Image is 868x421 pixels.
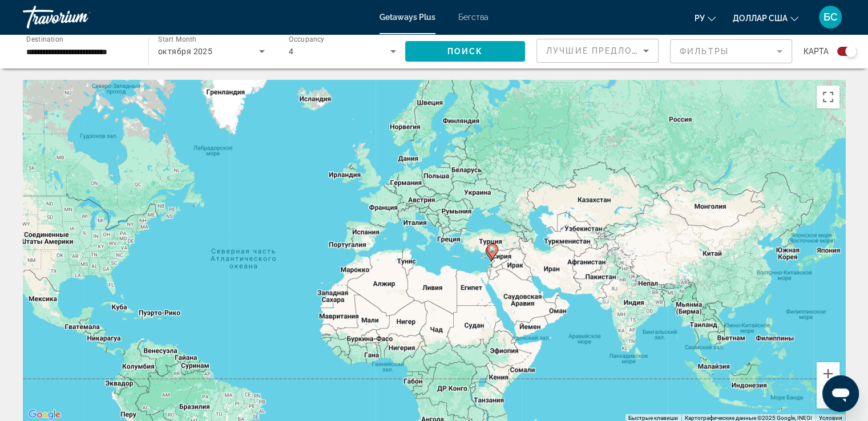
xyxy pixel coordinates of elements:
span: Поиск [447,47,483,56]
iframe: Кнопка запуска окна обмена сообщениями [822,375,859,412]
button: Поиск [405,41,525,62]
span: 4 [289,47,293,56]
a: Getaways Plus [380,13,435,22]
font: ру [695,14,705,23]
span: Destination [26,35,63,43]
button: Включить полноэкранный режим [817,86,839,108]
button: Увеличить [817,362,839,385]
span: октября 2025 [158,47,212,56]
button: Изменить язык [695,10,716,26]
span: Occupancy [289,35,325,43]
button: Уменьшить [817,386,839,408]
span: Картографические данные ©2025 Google, INEGI [685,415,812,421]
font: доллар США [733,14,788,23]
a: Травориум [23,2,137,32]
a: Условия (ссылка откроется в новой вкладке) [819,415,842,421]
span: Start Month [158,35,196,43]
a: Бегства [458,13,488,22]
button: Filter [670,39,792,64]
mat-select: Sort by [546,44,649,58]
button: Меню пользователя [815,5,845,29]
span: Лучшие предложения [546,46,668,55]
button: Изменить валюту [733,10,798,26]
font: БС [823,11,837,23]
span: карта [804,43,829,59]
